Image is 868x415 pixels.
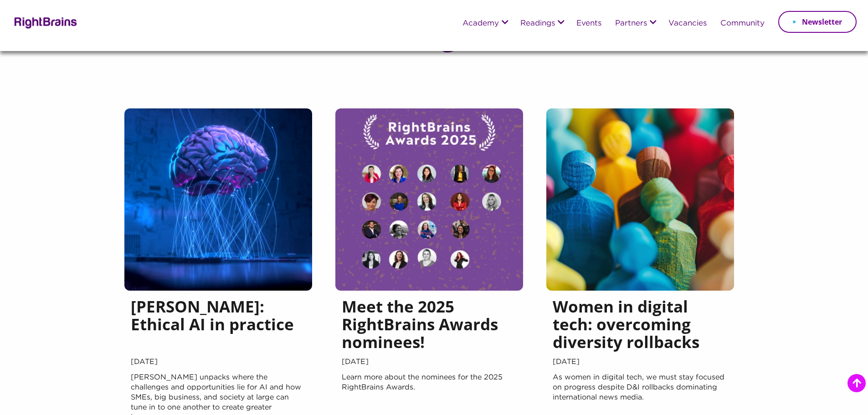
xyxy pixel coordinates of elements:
a: Partners [615,20,647,28]
a: Academy [462,20,499,28]
span: [DATE] [131,355,306,369]
h5: Women in digital tech: overcoming diversity rollbacks [553,297,728,355]
a: Vacancies [668,20,707,28]
h5: Meet the 2025 RightBrains Awards nominees! [342,297,517,355]
a: Community [720,20,765,28]
a: Readings [520,20,555,28]
span: [DATE] [342,355,517,369]
img: Rightbrains [11,15,77,29]
h5: [PERSON_NAME]: Ethical AI in practice [131,297,306,355]
span: [DATE] [553,355,728,369]
a: Events [576,20,601,28]
a: Newsletter [778,11,857,33]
